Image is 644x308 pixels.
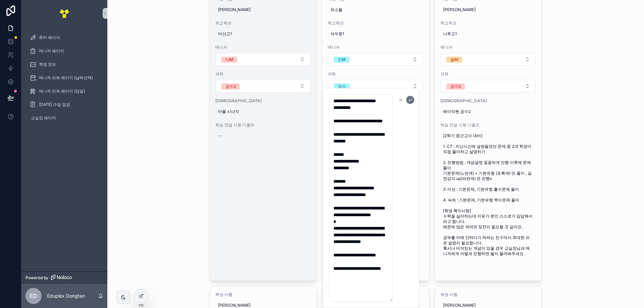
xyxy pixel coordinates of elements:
span: [DEMOGRAPHIC_DATA] [215,98,311,104]
a: 매니저 리뷰 페이지 (날짜선택) [25,72,103,84]
span: [PERSON_NAME] [218,303,309,308]
span: 매니저 [328,45,424,50]
span: 학교학년 [215,20,311,26]
span: 과목 [440,71,536,77]
span: [2학기 중간고사 대비] 1. CT : 지난시간에 설명들었던 문제 중 2개 학생이 직접 풀이하고 설명하기 2. 진행방법 : 개념설명 꼼꼼하게 진행 이후에 문제풀이 기본문제(노... [443,133,534,256]
button: Select Button [441,80,536,93]
span: [DEMOGRAPHIC_DATA] [440,98,536,104]
a: 교실장 페이지 [25,112,103,124]
button: Select Button [328,80,423,93]
span: 이산고1 [218,31,309,37]
span: [DATE] 수업 점검 [39,102,70,107]
div: 율M [450,57,458,63]
span: [PERSON_NAME] [443,7,534,12]
a: Powered by [21,271,107,284]
span: 베이직쎈 공수2 [443,109,534,114]
span: 석우중1 [330,31,421,37]
div: -- [218,133,222,138]
span: [PERSON_NAME] [218,7,309,12]
span: 학교학년 [440,20,536,26]
a: 매니저 리뷰 페이지 (당일) [25,85,103,97]
div: 공수2 [450,83,461,89]
span: 마플 시너지 [218,109,309,114]
span: 매니저 리뷰 페이지 (날짜선택) [39,75,93,80]
span: 학습 전달 사항 디폴트 [215,122,311,128]
span: 매니저 리뷰 페이지 (당일) [39,88,85,94]
p: Eduplex Dongtan [47,293,85,299]
span: 매니저 페이지 [39,48,64,54]
span: 매니저 [215,45,311,50]
span: Powered by [25,275,48,281]
span: 과목 [215,71,311,77]
span: 과목 [328,71,424,77]
button: Select Button [441,53,536,66]
span: 학교학년 [328,20,424,26]
div: 진M [338,57,345,63]
span: 매니저 [440,45,536,50]
span: 나루고1 [443,31,534,37]
span: 튜터 페이지 [39,35,60,40]
button: Select Button [216,53,311,66]
button: Select Button [216,80,311,93]
div: 다M [225,57,233,63]
span: 학생 이름 [440,292,536,297]
span: ED [30,292,37,300]
a: [DATE] 수업 점검 [25,99,103,111]
div: scrollable content [21,27,107,133]
span: 학생 정보 [39,62,56,67]
a: 튜터 페이지 [25,32,103,44]
span: 학습 전달 사항 디폴트 [440,122,536,128]
span: [PERSON_NAME] [443,303,534,308]
span: 학생 이름 [215,292,311,297]
a: 매니저 페이지 [25,45,103,57]
div: 공수2 [225,83,236,89]
a: 학생 정보 [25,58,103,70]
span: 유소율 [330,7,421,12]
img: App logo [59,8,70,19]
div: 영어 [338,83,346,89]
button: Select Button [328,53,423,66]
span: 교실장 페이지 [31,115,56,121]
